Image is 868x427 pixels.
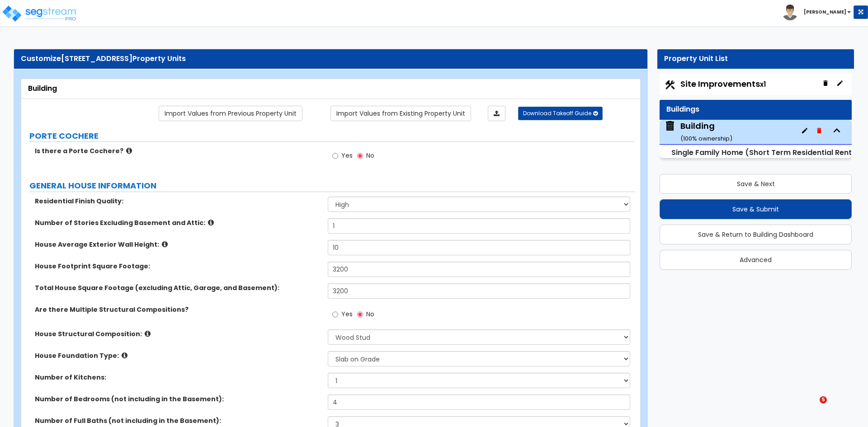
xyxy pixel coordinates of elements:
span: 5 [820,396,827,404]
label: Number of Bedrooms (not including in the Basement): [35,394,321,404]
button: Save & Submit [660,199,852,219]
label: Are there Multiple Structural Compositions? [35,305,321,314]
span: Download Takeoff Guide [523,109,591,117]
label: Number of Stories Excluding Basement and Attic: [35,218,321,227]
input: No [357,310,363,319]
label: Total House Square Footage (excluding Attic, Garage, and Basement): [35,283,321,292]
i: click for more info! [122,352,127,359]
a: Import the dynamic attribute values from previous properties. [159,106,302,121]
i: click for more info! [208,219,214,226]
b: [PERSON_NAME] [804,9,846,15]
span: [STREET_ADDRESS] [61,53,132,64]
iframe: Intercom live chat [801,396,823,418]
button: Advanced [660,250,852,270]
input: Yes [332,151,338,161]
label: Is there a Porte Cochere? [35,146,321,155]
label: GENERAL HOUSE INFORMATION [29,180,635,192]
label: Number of Full Baths (not including in the Basement): [35,416,321,425]
div: Property Unit List [664,54,847,64]
span: Building [664,120,732,143]
button: Download Takeoff Guide [518,107,603,120]
label: House Structural Composition: [35,329,321,338]
label: House Footprint Square Footage: [35,262,321,271]
span: No [366,151,374,160]
input: Yes [332,310,338,319]
span: Yes [341,151,353,160]
label: Number of Kitchens: [35,373,321,382]
img: building.svg [664,120,676,132]
a: Import the dynamic attribute values from existing properties. [330,106,471,121]
label: House Average Exterior Wall Height: [35,240,321,249]
small: x1 [760,80,766,89]
button: Save & Return to Building Dashboard [660,225,852,244]
div: Building [28,84,633,94]
small: Single Family Home (Short Term Residential Rental) [671,147,862,158]
img: Construction.png [664,79,676,91]
img: logo_pro_r.png [1,5,78,23]
button: Save & Next [660,174,852,194]
label: PORTE COCHERE [29,130,635,142]
i: click for more info! [145,330,151,337]
i: click for more info! [162,241,168,248]
small: ( 100 % ownership) [680,134,732,143]
label: Residential Finish Quality: [35,197,321,206]
label: House Foundation Type: [35,351,321,360]
div: Customize Property Units [21,54,641,64]
input: No [357,151,363,161]
a: Import the dynamic attributes value through Excel sheet [488,106,505,121]
span: No [366,310,374,319]
img: avatar.png [782,5,798,20]
div: Building [680,120,732,143]
div: Buildings [666,104,845,115]
span: Site Improvements [680,78,766,89]
span: Yes [341,310,353,319]
i: click for more info! [126,147,132,154]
